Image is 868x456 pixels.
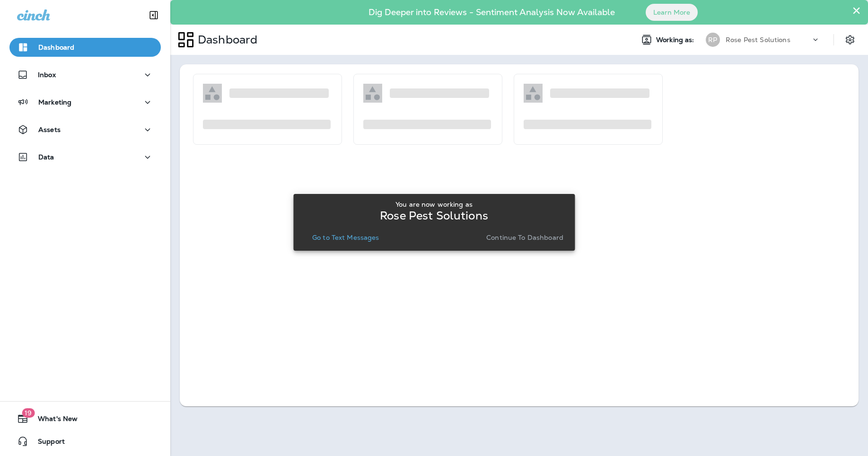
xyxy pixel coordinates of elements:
p: Dashboard [38,44,74,51]
p: Inbox [38,71,56,79]
p: Rose Pest Solutions [380,212,488,219]
button: Close [852,3,861,18]
button: Assets [9,120,161,139]
span: What's New [28,415,78,426]
span: Working as: [656,36,696,44]
button: Settings [842,31,859,48]
button: Marketing [9,93,161,112]
button: Continue to Dashboard [482,231,567,244]
button: 19What's New [9,409,161,428]
button: Collapse Sidebar [140,6,167,25]
p: Continue to Dashboard [486,234,563,241]
button: Support [9,432,161,451]
p: Data [38,153,54,161]
p: Dashboard [194,33,257,47]
p: Rose Pest Solutions [726,36,790,44]
span: Support [28,438,65,449]
button: Dashboard [9,38,161,57]
button: Inbox [9,65,161,84]
p: Go to Text Messages [312,234,379,241]
div: RP [706,33,720,47]
p: Assets [38,126,61,133]
button: Learn More [646,4,698,21]
span: 19 [22,408,35,418]
button: Data [9,148,161,167]
p: Marketing [38,98,71,106]
button: Go to Text Messages [308,231,383,244]
p: You are now working as [395,201,473,208]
